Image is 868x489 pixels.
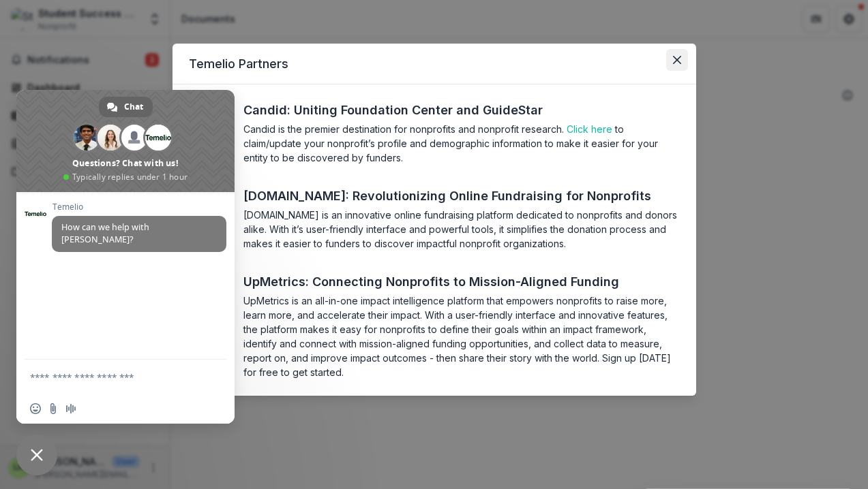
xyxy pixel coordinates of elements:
[124,97,143,117] span: Chat
[243,101,568,119] a: Candid: Uniting Foundation Center and GuideStar
[61,221,149,245] span: How can we help with [PERSON_NAME]?
[666,49,688,71] button: Close
[30,403,41,414] span: Insert an emoji
[567,123,612,135] a: Click here
[243,294,680,379] section: UpMetrics is an all-in-one impact intelligence platform that empowers nonprofits to raise more, l...
[16,435,57,475] a: Close chat
[99,97,153,117] a: Chat
[243,208,680,251] section: [DOMAIN_NAME] is an innovative online fundraising platform dedicated to nonprofits and donors ali...
[243,187,676,205] a: [DOMAIN_NAME]: Revolutionizing Online Fundraising for Nonprofits
[243,272,644,291] a: UpMetrics: Connecting Nonprofits to Mission-Aligned Funding
[173,44,696,84] header: Temelio Partners
[243,122,680,165] section: Candid is the premier destination for nonprofits and nonprofit research. to claim/update your non...
[65,403,76,414] span: Audio message
[30,360,194,394] textarea: Compose your message...
[48,403,59,414] span: Send a file
[52,202,226,212] span: Temelio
